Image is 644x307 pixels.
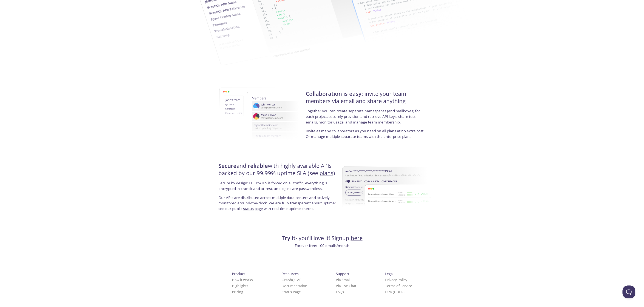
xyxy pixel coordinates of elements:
span: Legal [385,272,394,276]
a: Pricing [232,290,243,294]
a: How it works [232,278,253,282]
a: FAQ [336,290,344,294]
strong: Secure [218,162,236,170]
a: status page [243,206,263,211]
span: Product [232,272,245,276]
p: Our APIs are distributed across multiple data centers and actively monitored around-the-clock. We... [218,195,338,215]
a: Via Live Chat [336,284,356,288]
a: Privacy Policy [385,278,407,282]
a: Via Email [336,278,351,282]
img: uptime [342,153,431,222]
h4: invite your team members via email and share anything [306,90,426,108]
a: Highlights [232,284,248,288]
a: GraphQL API [282,278,302,282]
strong: Collaboration is easy: [306,90,363,97]
span: Support [336,272,349,276]
a: enterprise [383,134,401,139]
iframe: Help Scout Beacon - Open [622,285,635,298]
h4: and with highly available APIs backed by our 99.99% uptime SLA (see ) [218,162,338,180]
h4: - you'll love it! Signup [217,234,427,242]
p: Forever free: 100 emails/month [217,243,427,248]
strong: Try it [282,234,295,242]
strong: reliable [248,162,268,170]
span: Resources [282,272,299,276]
a: Status Page [282,290,301,294]
p: Invite as many collaborators as you need on all plans at no extra cost. Or manage multiple separa... [306,128,426,139]
img: members-1 [219,76,317,152]
a: DPA (GDPR) [385,290,405,294]
p: Together you can create separate namespaces (and mailboxes) for each project, securely provision ... [306,108,426,128]
a: here [351,234,363,242]
a: plans [320,169,333,177]
a: Documentation [282,284,307,288]
p: Secure by design: HTTPS/TLS is forced on all traffic, everything is encrypted in-transit and at-r... [218,180,338,195]
span: s [342,290,344,294]
a: Terms of Service [385,284,412,288]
